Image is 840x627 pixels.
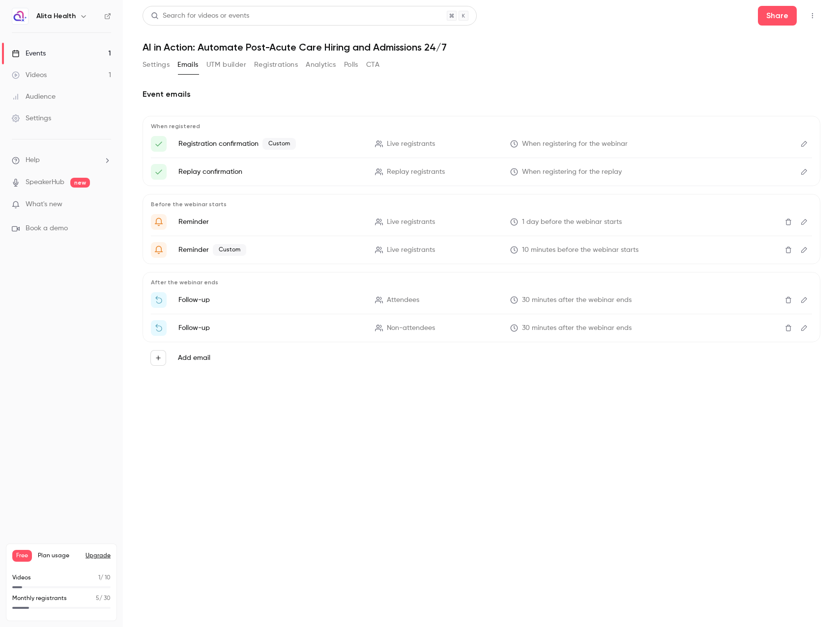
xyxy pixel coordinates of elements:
[98,573,111,582] p: / 10
[12,550,32,562] span: Free
[522,245,638,255] span: 10 minutes before the webinar starts
[522,323,632,333] span: 30 minutes after the webinar ends
[12,155,111,165] li: help-dropdown-opener
[151,292,812,308] li: Thanks for attending {{ event_name }}
[26,177,64,188] a: SpeakerHub
[387,217,435,227] span: Live registrants
[143,57,170,73] button: Settings
[12,8,28,24] img: Alita Health
[38,552,80,560] span: Plan usage
[306,57,336,73] button: Analytics
[178,295,363,305] p: Follow-up
[178,353,210,363] label: Add email
[70,178,90,188] span: new
[143,88,820,100] h2: Event emails
[796,214,812,230] button: Edit
[151,214,812,230] li: Get Ready for '{{ event_name }}' tomorrow!
[26,155,40,165] span: Help
[522,139,628,149] span: When registering for the webinar
[796,164,812,180] button: Edit
[178,217,363,227] p: Reminder
[781,320,796,336] button: Delete
[26,223,68,234] span: Book a demo
[387,323,435,333] span: Non-attendees
[781,242,796,258] button: Delete
[344,57,358,73] button: Polls
[12,92,56,102] div: Audience
[178,138,363,150] p: Registration confirmation
[151,320,812,336] li: Watch the replay of {{ event_name }}
[758,6,797,26] button: Share
[206,57,246,73] button: UTM builder
[151,278,812,286] p: After the webinar ends
[12,70,47,80] div: Videos
[151,164,812,180] li: Here's your access link to {{ event_name }}!
[522,295,632,305] span: 30 minutes after the webinar ends
[796,136,812,152] button: Edit
[254,57,298,73] button: Registrations
[781,292,796,308] button: Delete
[177,57,198,73] button: Emails
[522,217,622,227] span: 1 day before the webinar starts
[796,320,812,336] button: Edit
[796,292,812,308] button: Edit
[781,214,796,230] button: Delete
[151,122,812,130] p: When registered
[178,244,363,256] p: Reminder
[151,242,812,258] li: "{{ event_name }}" is about to go live
[12,573,31,582] p: Videos
[178,167,363,177] p: Replay confirmation
[151,200,812,208] p: Before the webinar starts
[96,594,111,603] p: / 30
[151,136,812,152] li: Your access link to "{{ event_name }}"
[36,11,76,21] h6: Alita Health
[262,138,296,150] span: Custom
[366,57,379,73] button: CTA
[151,11,249,21] div: Search for videos or events
[26,199,62,210] span: What's new
[213,244,246,256] span: Custom
[387,139,435,149] span: Live registrants
[387,167,445,177] span: Replay registrants
[522,167,622,177] span: When registering for the replay
[796,242,812,258] button: Edit
[12,113,51,123] div: Settings
[387,245,435,255] span: Live registrants
[86,552,111,560] button: Upgrade
[12,49,46,58] div: Events
[178,323,363,333] p: Follow-up
[96,596,99,601] span: 5
[387,295,419,305] span: Attendees
[12,594,67,603] p: Monthly registrants
[143,41,820,53] h1: AI in Action: Automate Post-Acute Care Hiring and Admissions 24/7
[98,575,100,581] span: 1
